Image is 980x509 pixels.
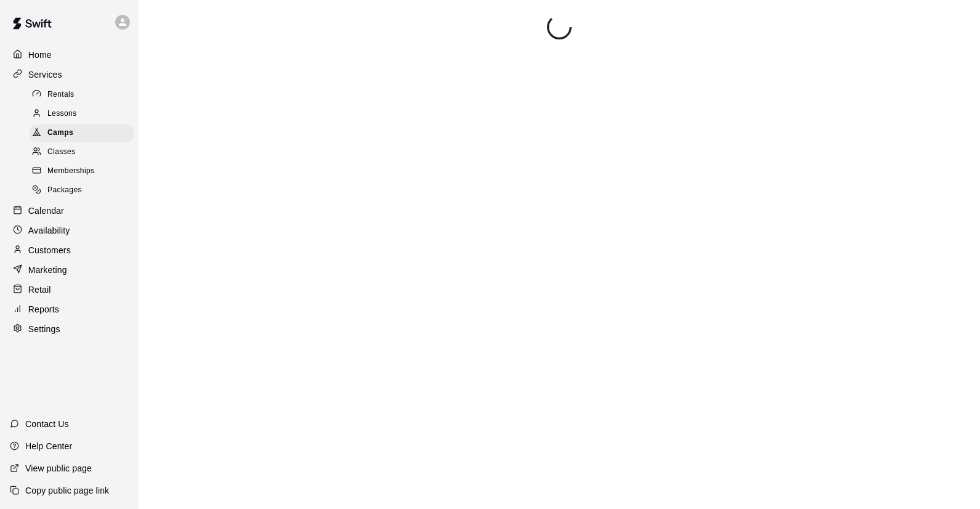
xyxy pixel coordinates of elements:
div: Classes [30,144,134,161]
a: Home [10,46,129,64]
a: Settings [10,320,129,338]
p: Services [28,68,62,81]
a: Camps [30,124,139,143]
a: Lessons [30,104,139,123]
a: Classes [30,143,139,162]
p: Customers [28,244,71,256]
p: Marketing [28,264,67,276]
span: Memberships [47,165,94,177]
p: Home [28,49,52,61]
span: Lessons [47,108,77,120]
span: Classes [47,146,75,158]
div: Packages [30,182,134,199]
a: Retail [10,280,129,299]
span: Packages [47,184,82,197]
p: Availability [28,224,70,237]
div: Rentals [30,86,134,104]
p: Copy public page link [25,484,109,497]
a: Services [10,65,129,84]
a: Calendar [10,202,129,220]
a: Reports [10,300,129,319]
div: Lessons [30,105,134,123]
a: Packages [30,181,139,200]
p: Settings [28,323,60,335]
div: Memberships [30,163,134,180]
a: Availability [10,221,129,240]
a: Customers [10,241,129,259]
span: Camps [47,127,73,139]
p: Contact Us [25,418,69,430]
p: View public page [25,462,92,474]
p: Calendar [28,205,64,217]
p: Reports [28,303,59,316]
a: Rentals [30,85,139,104]
span: Rentals [47,89,75,101]
p: Help Center [25,440,72,452]
p: Retail [28,283,51,296]
a: Marketing [10,261,129,279]
div: Camps [30,124,134,142]
a: Memberships [30,162,139,181]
